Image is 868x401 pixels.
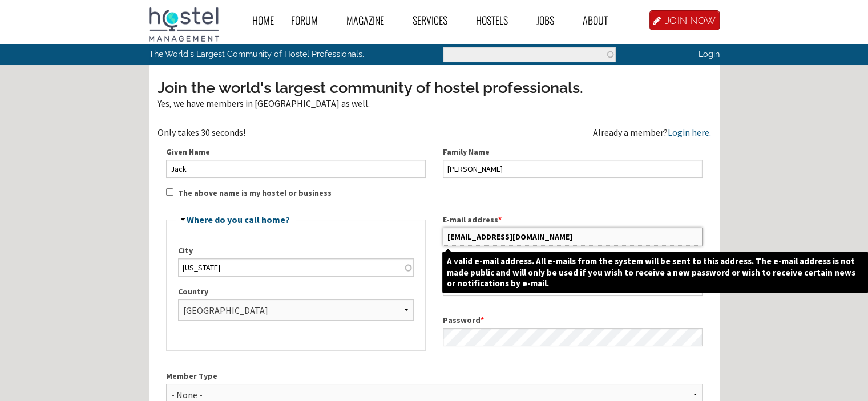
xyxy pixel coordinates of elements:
[404,7,467,33] a: Services
[649,10,720,30] a: JOIN NOW
[158,128,434,137] div: Only takes 30 seconds!
[158,77,711,99] h3: Join the world's largest community of hostel professionals.
[149,7,219,42] img: Hostel Management Home
[178,286,414,298] label: Country
[593,128,711,137] div: Already a member?
[498,214,502,225] span: This field is required.
[338,7,404,33] a: Magazine
[282,7,338,33] a: Forum
[178,245,414,257] label: City
[528,7,574,33] a: Jobs
[481,315,484,325] span: This field is required.
[442,252,868,294] span: A valid e-mail address. All e-mails from the system will be sent to this address. The e-mail addr...
[166,370,703,382] label: Member Type
[149,44,387,64] p: The World's Largest Community of Hostel Professionals.
[668,127,711,138] a: Login here.
[166,146,426,158] label: Given Name
[178,187,332,199] label: The above name is my hostel or business
[443,146,703,158] label: Family Name
[574,7,628,33] a: About
[244,7,282,33] a: Home
[698,49,719,59] a: Login
[158,99,711,108] div: Yes, we have members in [GEOGRAPHIC_DATA] as well.
[443,214,703,226] label: E-mail address
[443,314,703,326] label: Password
[467,7,528,33] a: Hostels
[443,47,616,62] input: Enter the terms you wish to search for.
[187,214,290,225] a: Where do you call home?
